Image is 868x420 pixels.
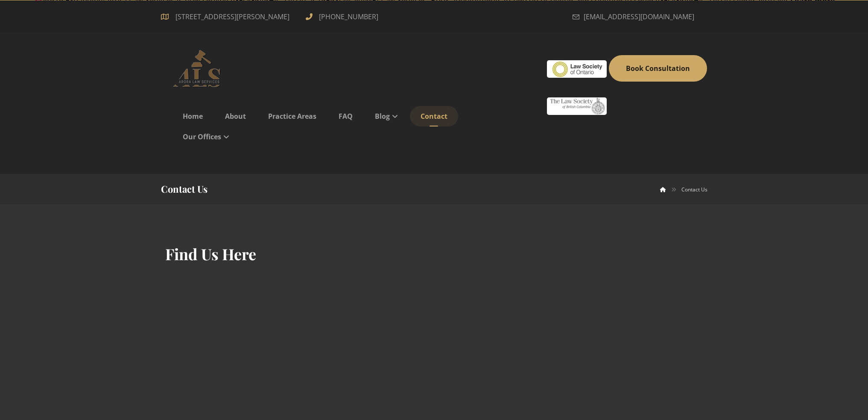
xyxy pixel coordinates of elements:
[183,132,221,141] span: Our Offices
[339,112,353,121] span: FAQ
[421,112,447,121] span: Contact
[214,106,257,126] a: About
[328,106,363,126] a: FAQ
[257,106,327,126] a: Practice Areas
[172,10,293,23] span: [STREET_ADDRESS][PERSON_NAME]
[660,186,666,193] a: Arora Law Services
[626,64,690,73] span: Book Consultation
[410,106,458,126] a: Contact
[165,277,703,405] iframe: 7300 Edmonds St #800, Burnaby, BC, V3N 0G8
[161,11,293,21] a: [STREET_ADDRESS][PERSON_NAME]
[161,49,238,88] a: Advocate (IN) | Barrister (CA) | Solicitor | Notary Public
[584,10,694,23] span: [EMAIL_ADDRESS][DOMAIN_NAME]
[161,182,208,196] h1: Contact Us
[547,97,607,115] img: #
[172,126,240,147] a: Our Offices
[225,112,246,121] span: About
[609,55,707,82] a: Book Consultation
[317,10,380,23] span: [PHONE_NUMBER]
[375,112,390,121] span: Blog
[364,106,409,126] a: Blog
[183,112,203,121] span: Home
[306,11,380,21] a: [PHONE_NUMBER]
[161,49,238,88] img: Arora Law Services
[268,112,316,121] span: Practice Areas
[172,106,213,126] a: Home
[547,60,607,78] img: #
[165,243,703,264] h2: Find Us Here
